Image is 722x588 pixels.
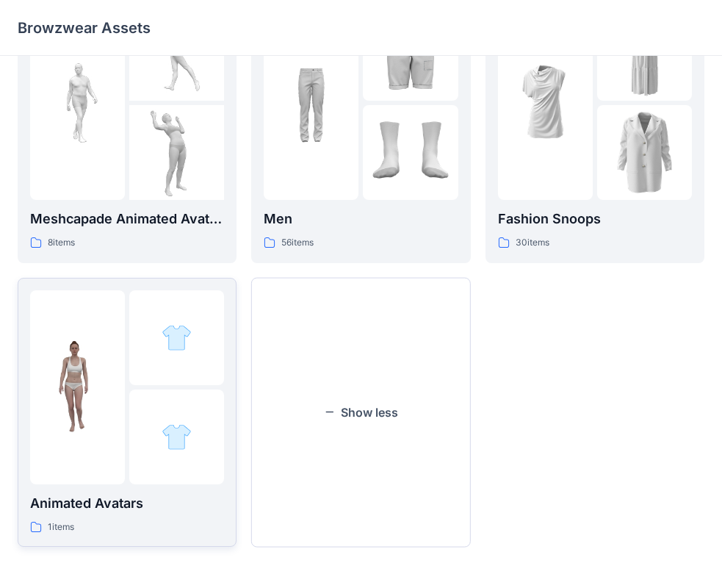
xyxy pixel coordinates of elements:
img: folder 1 [30,55,125,150]
p: Animated Avatars [30,493,224,514]
img: folder 3 [597,105,692,200]
button: Show less [251,278,470,548]
a: folder 1folder 2folder 3Animated Avatars1items [18,278,237,548]
img: folder 3 [162,422,192,452]
img: folder 3 [363,105,458,200]
img: folder 2 [162,323,192,353]
p: 8 items [48,235,75,251]
p: Fashion Snoops [498,209,692,229]
p: Meshcapade Animated Avatars [30,209,224,229]
img: folder 1 [30,340,125,434]
p: 1 items [48,520,74,535]
img: folder 1 [498,55,593,150]
p: Browzwear Assets [18,18,151,38]
p: 30 items [516,235,549,251]
p: Men [264,209,458,229]
p: 56 items [281,235,314,251]
img: folder 1 [264,55,358,150]
img: folder 3 [129,105,224,200]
